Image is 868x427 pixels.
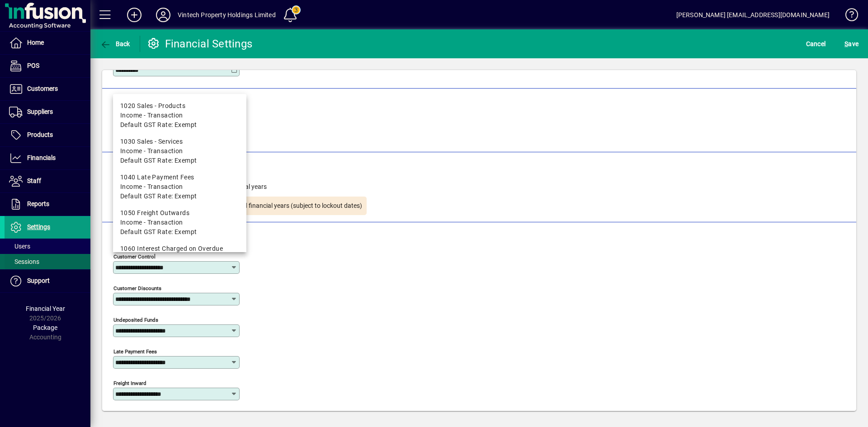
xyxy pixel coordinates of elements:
span: Financials [27,154,56,161]
a: Users [5,239,90,254]
div: Financial Settings [147,37,253,51]
button: Back [98,36,132,52]
div: 1040 Late Payment Fees [120,173,239,182]
span: Income - Transaction [120,146,183,156]
mat-option: 1040 Late Payment Fees [113,169,246,205]
button: Save [842,36,861,52]
span: Back [100,40,130,47]
span: Income - Transaction [120,218,183,227]
span: POS [27,62,39,69]
a: Financials [5,147,90,169]
app-page-header-button: Back [90,36,140,52]
a: POS [5,55,90,77]
button: Profile [149,7,178,23]
a: Knowledge Base [839,2,857,31]
a: Staff [5,170,90,192]
a: Home [5,32,90,54]
span: Products [27,131,53,138]
mat-option: 1030 Sales - Services [113,133,246,169]
button: Cancel [804,36,828,52]
mat-option: 1060 Interest Charged on Overdue [113,240,246,276]
div: [PERSON_NAME] [EMAIL_ADDRESS][DOMAIN_NAME] [676,8,830,22]
span: Income - Transaction [120,182,183,192]
span: Settings [27,223,50,230]
span: Default GST Rate: Exempt [120,156,197,165]
div: 1060 Interest Charged on Overdue [120,244,239,253]
span: Default GST Rate: Exempt [120,227,197,237]
span: Reports [27,200,49,207]
mat-label: Customer Discounts [113,285,161,291]
mat-label: Customer Control [113,253,156,259]
span: Financial Year [26,305,65,312]
div: 1030 Sales - Services [120,137,239,146]
a: Reports [5,193,90,216]
span: Cancel [806,37,826,51]
button: Add [120,7,149,23]
a: Products [5,124,90,146]
span: Package [33,324,57,331]
span: Default GST Rate: Exempt [120,192,197,201]
span: Default GST Rate: Exempt [120,120,197,130]
span: ave [844,37,859,51]
span: Income - Transaction [120,111,183,120]
div: 1050 Freight Outwards [120,208,239,218]
a: Support [5,270,90,292]
span: Home [27,39,44,46]
div: 1020 Sales - Products [120,101,239,111]
mat-option: 1020 Sales - Products [113,98,246,133]
span: Customers [27,85,58,92]
span: Staff [27,177,41,184]
mat-label: Freight Inward [113,380,146,386]
span: S [844,40,848,47]
a: Sessions [5,254,90,269]
span: Suppliers [27,108,53,115]
span: Sessions [9,258,39,265]
a: Customers [5,78,90,100]
span: Users [9,243,30,250]
span: Support [27,277,50,284]
mat-label: Late Payment Fees [113,348,157,354]
mat-label: Undeposited Funds [113,316,158,323]
mat-option: 1050 Freight Outwards [113,205,246,240]
a: Suppliers [5,101,90,123]
div: Vintech Property Holdings Limited [178,8,276,22]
